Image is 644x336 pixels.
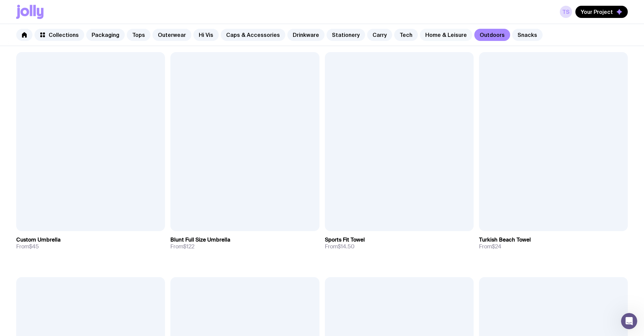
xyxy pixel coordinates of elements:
[183,243,194,250] span: $122
[127,29,150,41] a: Tops
[287,29,325,41] a: Drinkware
[16,243,39,250] span: From
[512,29,543,41] a: Snacks
[479,237,531,243] h3: Turkish Beach Towel
[621,313,637,329] iframe: Intercom live chat
[325,237,365,243] h3: Sports Fit Towel
[560,6,572,18] a: TS
[479,243,501,250] span: From
[327,29,365,41] a: Stationery
[16,237,61,243] h3: Custom Umbrella
[29,243,39,250] span: $45
[394,29,418,41] a: Tech
[170,231,319,255] a: Blunt Full Size UmbrellaFrom$122
[420,29,472,41] a: Home & Leisure
[325,243,355,250] span: From
[152,29,191,41] a: Outerwear
[581,8,613,15] span: Your Project
[575,6,628,18] button: Your Project
[338,243,355,250] span: $14.50
[367,29,392,41] a: Carry
[16,231,165,255] a: Custom UmbrellaFrom$45
[221,29,285,41] a: Caps & Accessories
[193,29,219,41] a: Hi Vis
[492,243,501,250] span: $24
[474,29,510,41] a: Outdoors
[86,29,125,41] a: Packaging
[170,243,194,250] span: From
[34,29,84,41] a: Collections
[170,237,230,243] h3: Blunt Full Size Umbrella
[479,231,628,255] a: Turkish Beach TowelFrom$24
[325,231,474,255] a: Sports Fit TowelFrom$14.50
[49,31,79,38] span: Collections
